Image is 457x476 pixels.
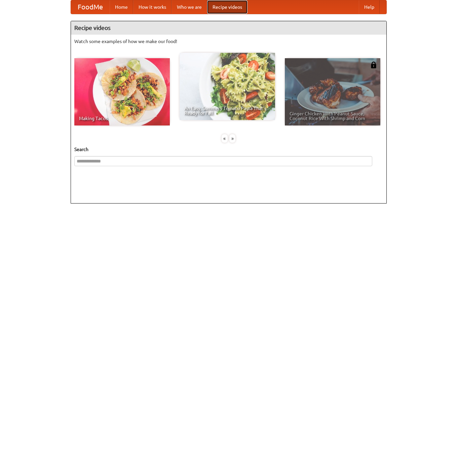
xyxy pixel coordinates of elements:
p: Watch some examples of how we make our food! [74,38,383,45]
a: Home [110,0,133,14]
span: Making Tacos [79,116,165,121]
span: An Easy, Summery Tomato Pasta That's Ready for Fall [184,106,270,115]
div: « [222,134,228,143]
a: Help [359,0,380,14]
a: Making Tacos [74,58,170,125]
a: Who we are [172,0,207,14]
a: How it works [133,0,172,14]
div: » [229,134,235,143]
h4: Recipe videos [71,21,386,35]
img: 483408.png [370,62,377,68]
a: Recipe videos [207,0,247,14]
h5: Search [74,146,383,153]
a: FoodMe [71,0,110,14]
a: An Easy, Summery Tomato Pasta That's Ready for Fall [180,53,275,120]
